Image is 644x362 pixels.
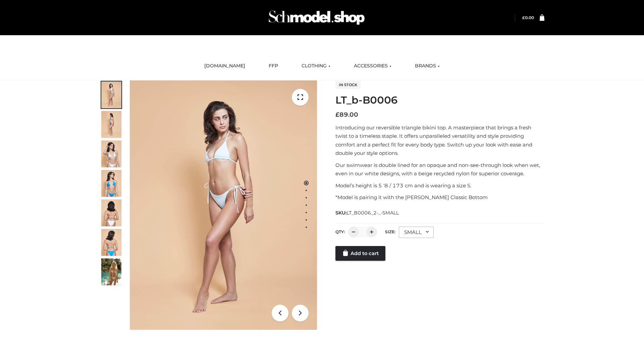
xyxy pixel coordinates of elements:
a: BRANDS [410,59,445,73]
a: CLOTHING [297,59,335,73]
div: SMALL [399,227,434,238]
span: LT_B0006_2-_-SMALL [346,210,399,216]
img: ArielClassicBikiniTop_CloudNine_AzureSky_OW114ECO_8-scaled.jpg [101,229,121,256]
span: £ [522,15,525,20]
img: ArielClassicBikiniTop_CloudNine_AzureSky_OW114ECO_1 [130,80,317,330]
p: Introducing our reversible triangle bikini top. A masterpiece that brings a fresh twist to a time... [335,123,544,158]
span: In stock [335,81,361,89]
label: Size: [385,229,395,234]
span: SKU: [335,209,399,217]
a: ACCESSORIES [349,59,396,73]
p: *Model is pairing it with the [PERSON_NAME] Classic Bottom [335,193,544,202]
img: Schmodel Admin 964 [266,4,367,31]
p: Our swimwear is double lined for an opaque and non-see-through look when wet, even in our white d... [335,161,544,178]
img: ArielClassicBikiniTop_CloudNine_AzureSky_OW114ECO_3-scaled.jpg [101,140,121,167]
img: Arieltop_CloudNine_AzureSky2.jpg [101,258,121,285]
label: QTY: [335,229,345,234]
img: ArielClassicBikiniTop_CloudNine_AzureSky_OW114ECO_7-scaled.jpg [101,199,121,226]
a: [DOMAIN_NAME] [199,59,250,73]
a: FFP [264,59,283,73]
a: Add to cart [335,246,385,261]
bdi: 0.00 [522,15,534,20]
h1: LT_b-B0006 [335,94,544,106]
img: ArielClassicBikiniTop_CloudNine_AzureSky_OW114ECO_1-scaled.jpg [101,81,121,108]
img: ArielClassicBikiniTop_CloudNine_AzureSky_OW114ECO_4-scaled.jpg [101,170,121,197]
p: Model’s height is 5 ‘8 / 173 cm and is wearing a size S. [335,181,544,190]
span: £ [335,111,339,118]
a: £0.00 [522,15,534,20]
img: ArielClassicBikiniTop_CloudNine_AzureSky_OW114ECO_2-scaled.jpg [101,111,121,138]
bdi: 89.00 [335,111,358,118]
